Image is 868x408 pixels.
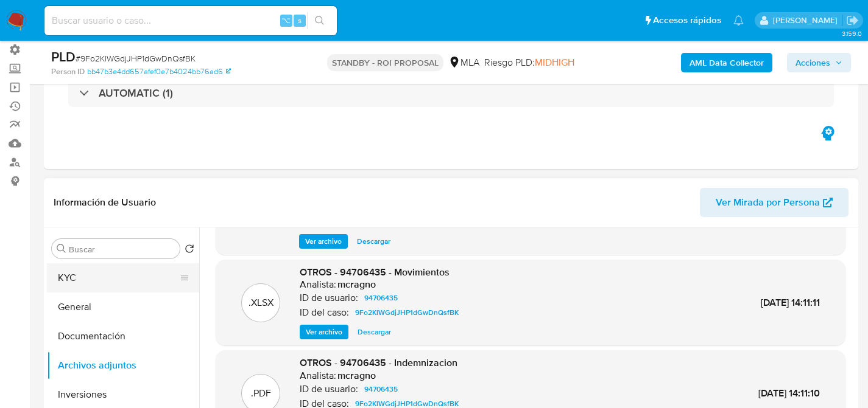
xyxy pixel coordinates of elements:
span: Ver archivo [305,235,342,247]
p: ID del caso: [300,306,349,319]
a: Salir [846,14,859,27]
p: .XLSX [249,296,273,309]
span: # 9Fo2KlWGdjJHP1dGwDnQsfBK [76,52,196,64]
button: Buscar [57,244,66,254]
h6: mcragno [337,278,376,291]
div: AUTOMATIC (1) [68,79,834,107]
span: 94706435 [364,382,398,396]
p: Analista: [300,370,336,382]
span: s [298,15,302,26]
button: AML Data Collector [681,53,772,72]
span: Descargar [357,235,390,247]
button: Ver Mirada por Persona [700,188,849,217]
button: General [47,292,199,322]
button: Descargar [351,325,397,339]
button: Ver archivo [300,325,348,339]
p: .PDF [251,387,271,400]
span: Riesgo PLD: [484,56,574,69]
span: OTROS - 94706435 - Movimientos [300,265,450,279]
input: Buscar usuario o caso... [44,13,337,29]
input: Buscar [69,244,175,255]
b: AML Data Collector [690,53,764,72]
span: MIDHIGH [535,55,574,69]
span: 3.159.0 [842,29,862,38]
h3: AUTOMATIC (1) [99,86,173,100]
span: [DATE] 14:11:11 [761,296,820,309]
p: STANDBY - ROI PROPOSAL [327,54,443,71]
button: Volver al orden por defecto [185,244,194,257]
span: ⌥ [281,15,291,26]
span: Accesos rápidos [653,14,721,27]
p: ID de usuario: [300,383,358,395]
span: Ver archivo [306,326,342,338]
p: Analista: [300,278,336,291]
button: search-icon [307,12,332,29]
a: Notificaciones [733,15,744,26]
button: Ver archivo [299,234,348,249]
button: KYC [47,263,189,292]
h1: Información de Usuario [54,196,156,209]
b: Person ID [51,66,85,77]
span: Ver Mirada por Persona [716,188,820,217]
div: MLA [448,56,479,69]
button: Archivos adjuntos [47,351,199,380]
span: Descargar [358,326,391,338]
a: 94706435 [359,291,403,305]
button: Acciones [787,53,851,72]
button: Descargar [351,234,397,249]
h6: mcragno [337,370,376,382]
p: facundo.marin@mercadolibre.com [773,15,842,26]
button: Documentación [47,322,199,351]
span: Acciones [796,53,830,72]
span: OTROS - 94706435 - Indemnizacion [300,356,457,370]
span: 9Fo2KlWGdjJHP1dGwDnQsfBK [355,305,459,320]
a: 9Fo2KlWGdjJHP1dGwDnQsfBK [350,305,464,320]
span: [DATE] 14:11:10 [758,386,820,400]
span: 94706435 [364,291,398,305]
a: bb47b3e4dd657afef0e7b4024bb76ad6 [87,66,231,77]
a: 94706435 [359,382,403,396]
p: ID del caso: [299,216,348,228]
p: ID de usuario: [300,292,358,304]
b: PLD [51,47,76,66]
